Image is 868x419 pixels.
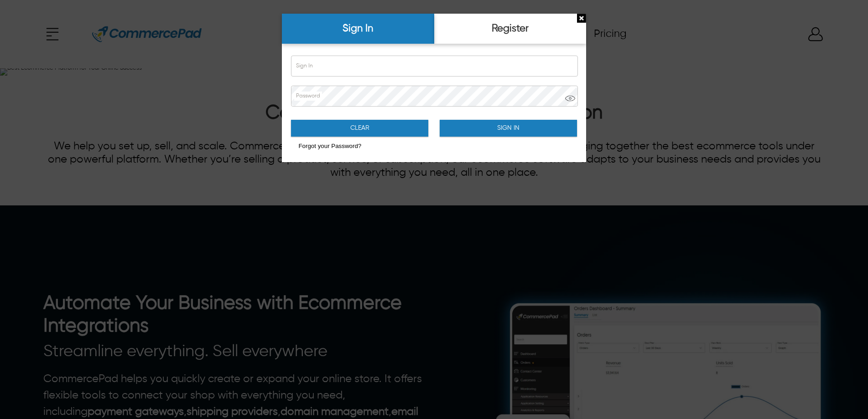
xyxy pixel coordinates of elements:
[291,139,369,153] button: Forgot your Password?
[440,120,577,137] button: Sign In
[577,14,586,23] div: Close Sign Popup
[291,120,428,137] button: Clear
[282,14,434,44] div: Sign In
[282,14,586,162] div: SignUp and Register LayOver Opened
[434,14,586,44] div: Register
